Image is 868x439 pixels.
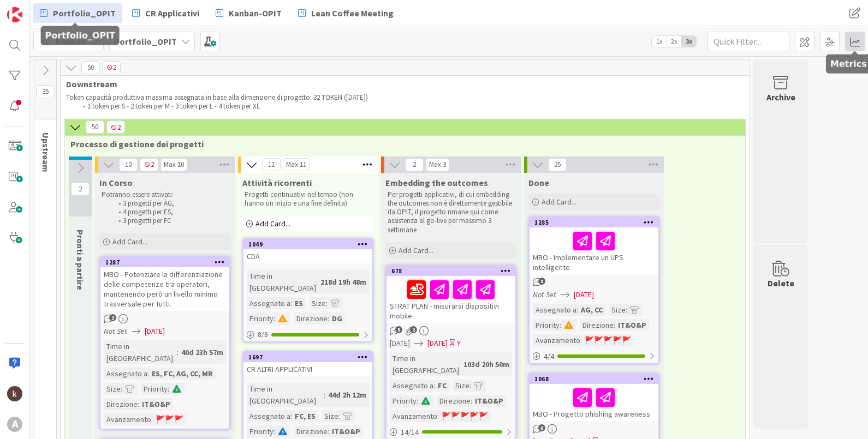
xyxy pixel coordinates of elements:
[528,217,659,364] a: 1285MBO - Implementare un UPS intelligenteNot Set[DATE]Assegnato a:AG, CCSize:Priority:Direzione:...
[141,383,168,395] div: Priority
[294,425,328,437] div: Direzione
[247,270,316,294] div: Time in [GEOGRAPHIC_DATA]
[652,36,667,47] span: 1x
[102,61,121,74] span: 2
[66,93,744,102] p: Token capacità produttiva massima assegnata in base alla dimensione di progetto: 32 TOKEN ([DATE])
[168,383,169,395] span: :
[316,276,318,288] span: :
[106,121,125,134] span: 2
[75,230,86,290] span: Pronti a partire
[410,326,417,333] span: 2
[243,362,372,376] div: CR ALTRI APPLICATIVI
[390,338,410,349] span: [DATE]
[609,304,626,316] div: Size
[100,267,229,311] div: MBO - Potenziare la differenziazione delle competenze tra operatori, mantenendo però un livello m...
[105,258,229,266] div: 1287
[243,352,372,376] div: 1697CR ALTRI APPLICATIVI
[530,350,658,363] div: 4/4
[7,417,22,432] div: A
[544,351,554,362] span: 4 / 4
[453,380,469,392] div: Size
[469,380,471,392] span: :
[255,219,290,228] span: Add Card...
[459,358,461,370] span: :
[472,395,506,407] div: IT&O&P
[405,158,424,171] span: 2
[433,380,435,392] span: :
[247,383,324,407] div: Time in [GEOGRAPHIC_DATA]
[437,410,439,422] span: :
[548,158,567,171] span: 25
[53,7,116,20] span: Portfolio_OPIT
[151,413,153,425] span: :
[245,190,371,208] p: Progetti continuativi nel tempo (non hanno un inizio e una fine definita)
[667,36,681,47] span: 2x
[102,190,228,199] p: Potranno essere attivati:
[140,158,158,171] span: 2
[243,249,372,263] div: CDA
[70,139,732,149] span: Processo di gestione dei progetti
[209,3,288,23] a: Kanban-OPIT
[138,398,139,410] span: :
[329,425,363,437] div: IT&O&P
[387,266,515,276] div: 678
[390,395,417,407] div: Priority
[112,237,147,246] span: Add Card...
[390,380,433,392] div: Assegnato a
[328,312,329,324] span: :
[274,312,275,324] span: :
[530,227,658,274] div: MBO - Implementare un UPS intelligente
[145,326,165,337] span: [DATE]
[390,410,437,422] div: Avanzamento
[100,257,229,311] div: 1287MBO - Potenziare la differenziazione delle competenze tra operatori, mantenendo però un livel...
[7,386,22,401] img: kh
[229,7,282,20] span: Kanban-OPIT
[77,102,745,111] li: 1 token per S - 2 token per M - 3 token per L - 4 token per XL
[112,217,229,225] li: 3 progetti per FC
[243,352,372,362] div: 1697
[292,297,306,309] div: ES
[326,297,328,309] span: :
[119,158,138,171] span: 10
[71,183,90,196] span: 2
[533,304,576,316] div: Assegnato a
[442,411,488,421] span: 🚩🚩🚩🚩🚩
[145,7,199,20] span: CR Applicativi
[45,31,115,41] h5: Portfolio_OPIT
[461,358,512,370] div: 103d 20h 50m
[247,425,274,437] div: Priority
[681,36,696,47] span: 3x
[177,346,179,358] span: :
[580,334,582,346] span: :
[243,328,372,341] div: 8/8
[112,199,229,208] li: 3 progetti per AG,
[585,335,631,345] span: 🚩🚩🚩🚩🚩
[66,79,736,89] span: Downstream
[112,208,229,217] li: 4 progetti per ES,
[243,239,372,249] div: 1049
[429,162,446,167] div: Max 3
[109,314,116,321] span: 1
[614,319,615,331] span: :
[147,368,149,380] span: :
[121,383,122,395] span: :
[533,290,556,299] i: Not Set
[247,312,274,324] div: Priority
[530,218,658,227] div: 1285
[768,276,794,290] div: Delete
[530,374,658,421] div: 1068MBO - Progetto phishing awareness
[530,374,658,384] div: 1068
[325,389,369,401] div: 44d 2h 12m
[435,380,449,392] div: FC
[164,162,184,167] div: Max 10
[471,395,472,407] span: :
[262,158,281,171] span: 11
[274,425,275,437] span: :
[104,413,151,425] div: Avanzamento
[530,218,658,274] div: 1285MBO - Implementare un UPS intelligente
[417,395,418,407] span: :
[560,319,561,331] span: :
[149,368,216,380] div: ES, FC, AG, CC, MR
[385,177,488,188] span: Embedding the outcomes
[530,384,658,421] div: MBO - Progetto phishing awareness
